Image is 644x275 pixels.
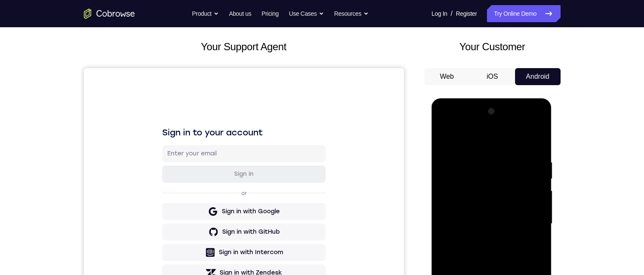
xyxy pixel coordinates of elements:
[84,9,135,19] a: Go to the home page
[487,5,560,22] a: Try Online Demo
[78,220,242,227] p: Don't have an account?
[138,139,196,148] div: Sign in with Google
[192,5,219,22] button: Product
[261,5,278,22] a: Pricing
[135,180,199,189] div: Sign in with Intercom
[156,122,165,129] p: or
[78,155,242,172] button: Sign in with GitHub
[78,196,242,213] button: Sign in with Zendesk
[451,9,452,19] span: /
[432,5,447,22] a: Log In
[424,39,561,54] h2: Your Customer
[144,221,204,226] a: Create a new account
[84,39,404,54] h2: Your Support Agent
[515,68,561,85] button: Android
[138,160,196,168] div: Sign in with GitHub
[289,5,324,22] button: Use Cases
[229,5,251,22] a: About us
[334,5,369,22] button: Resources
[424,68,470,85] button: Web
[136,201,198,209] div: Sign in with Zendesk
[456,5,477,22] a: Register
[78,176,242,193] button: Sign in with Intercom
[78,135,242,152] button: Sign in with Google
[469,68,515,85] button: iOS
